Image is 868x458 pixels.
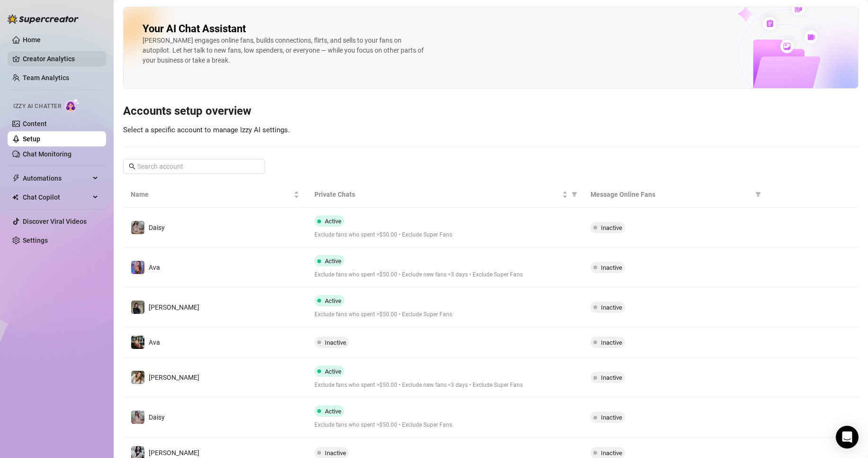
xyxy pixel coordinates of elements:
span: Inactive [601,374,622,381]
a: Content [23,120,47,128]
span: Inactive [601,449,622,457]
span: [PERSON_NAME] [149,449,199,457]
th: Private Chats [307,182,582,208]
a: Setup [23,135,40,143]
span: Exclude fans who spent >$50.00 • Exclude Super Fans [314,310,575,319]
span: Exclude fans who spent >$50.00 • Exclude new fans <3 days • Exclude Super Fans [314,381,575,390]
div: Open Intercom Messenger [836,426,859,449]
span: Inactive [325,449,346,457]
span: filter [755,192,761,197]
a: Team Analytics [23,74,69,82]
span: [PERSON_NAME] [149,303,199,311]
span: Select a specific account to manage Izzy AI settings. [123,126,290,134]
span: Ava [149,339,160,346]
span: Name [131,189,292,200]
span: Chat Copilot [23,190,90,205]
h2: Your AI Chat Assistant [143,22,246,36]
span: Active [325,297,341,304]
span: Active [325,257,341,265]
span: Inactive [601,304,622,311]
div: [PERSON_NAME] engages online fans, builds connections, flirts, and sells to your fans on autopilo... [143,36,427,65]
img: Anna [131,301,144,314]
span: Inactive [601,224,622,231]
span: Izzy AI Chatter [13,102,61,111]
th: Name [123,182,307,208]
span: Ava [149,264,160,271]
a: Creator Analytics [23,51,98,66]
span: filter [572,192,577,197]
span: Active [325,408,341,415]
img: Daisy [131,221,144,234]
span: Inactive [325,339,346,346]
a: Home [23,36,41,44]
a: Chat Monitoring [23,150,72,158]
span: Private Chats [314,189,560,200]
span: filter [570,187,579,202]
img: Chat Copilot [12,194,18,201]
span: Automations [23,171,90,186]
span: Daisy [149,413,165,421]
a: Discover Viral Videos [23,218,87,225]
span: Active [325,368,341,375]
img: logo-BBDzfeDw.svg [8,14,79,24]
a: Settings [23,237,48,244]
img: Paige [131,371,144,384]
input: Search account [137,161,252,172]
img: AI Chatter [65,98,80,112]
span: filter [753,187,763,202]
span: Daisy [149,224,165,231]
span: [PERSON_NAME] [149,374,199,381]
span: thunderbolt [12,174,20,182]
span: search [129,163,135,170]
h3: Accounts setup overview [123,104,859,119]
span: Inactive [601,339,622,346]
img: Ava [131,261,144,274]
span: Message Online Fans [591,189,752,200]
span: Inactive [601,264,622,271]
img: Ava [131,336,144,349]
img: Daisy [131,411,144,424]
span: Exclude fans who spent >$50.00 • Exclude Super Fans [314,421,575,430]
span: Active [325,218,341,225]
span: Exclude fans who spent >$50.00 • Exclude new fans <3 days • Exclude Super Fans [314,270,575,279]
span: Exclude fans who spent >$50.00 • Exclude Super Fans [314,230,575,239]
span: Inactive [601,414,622,421]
